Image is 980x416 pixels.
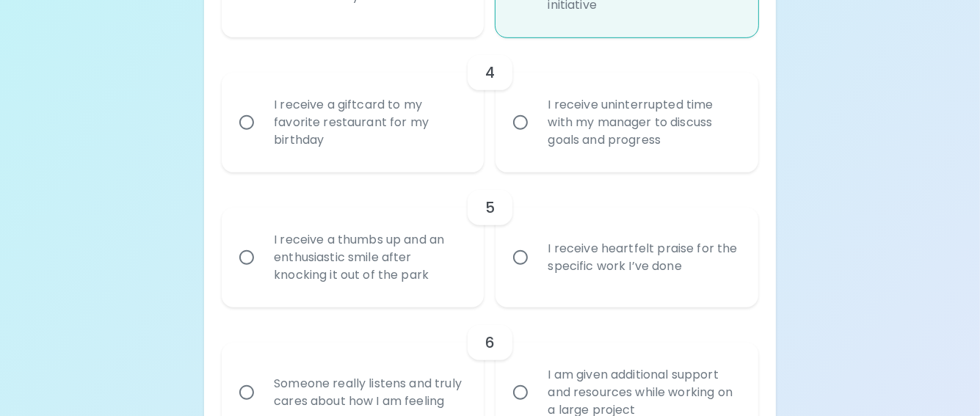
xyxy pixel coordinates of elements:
div: I receive uninterrupted time with my manager to discuss goals and progress [536,79,749,167]
div: I receive a giftcard to my favorite restaurant for my birthday [262,79,476,167]
h6: 5 [485,196,495,219]
div: choice-group-check [222,37,758,172]
h6: 4 [485,61,495,84]
div: I receive a thumbs up and an enthusiastic smile after knocking it out of the park [262,214,476,302]
div: I receive heartfelt praise for the specific work I’ve done [536,222,749,293]
h6: 6 [485,331,495,354]
div: choice-group-check [222,172,758,307]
